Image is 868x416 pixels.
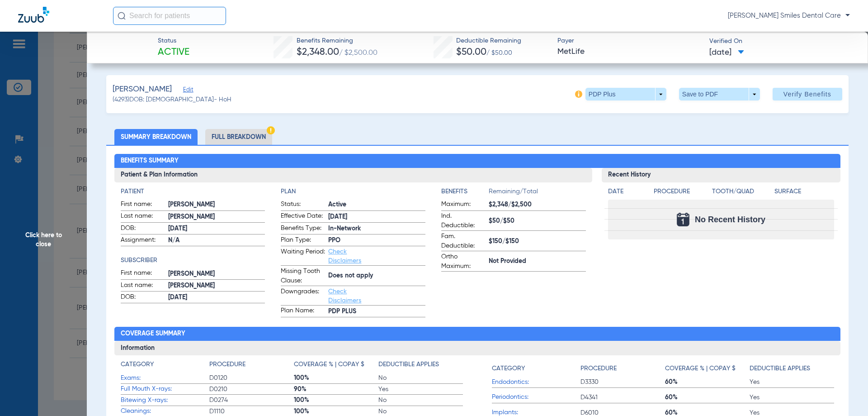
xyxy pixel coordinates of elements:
span: 100% [294,373,378,383]
span: (4293) DOB: [DEMOGRAPHIC_DATA] - HoH [113,95,231,105]
span: No [378,396,463,405]
h2: Coverage Summary [114,327,841,341]
span: Cleanings: [121,406,209,416]
h3: Recent History [602,168,841,182]
span: / $50.00 [486,50,512,56]
h4: Coverage % | Copay $ [665,364,736,373]
span: First name: [121,200,165,210]
span: [PERSON_NAME] [168,269,265,279]
img: Zuub Logo [18,7,49,23]
span: Maximum: [441,200,486,210]
span: 90% [294,385,378,394]
h2: Benefits Summary [114,154,841,168]
span: Benefits Remaining [297,36,377,46]
h4: Patient [121,187,265,196]
span: Yes [750,393,834,402]
span: Missing Tooth Clause: [281,267,325,286]
span: Fam. Deductible: [441,232,486,251]
span: Bitewing X-rays: [121,396,209,405]
span: Verify Benefits [783,91,831,98]
h4: Subscriber [121,256,265,265]
h4: Procedure [580,364,617,373]
span: Remaining/Total [489,187,586,200]
span: [DATE] [709,47,744,58]
button: Save to PDF [679,88,760,100]
span: $50/$50 [489,216,586,226]
span: Waiting Period: [281,247,325,265]
img: Calendar [677,213,689,226]
span: [PERSON_NAME] [168,281,265,291]
h4: Procedure [654,187,709,196]
app-breakdown-title: Coverage % | Copay $ [665,360,750,377]
span: Full Mouth X-rays: [121,384,209,394]
iframe: Chat Widget [823,373,868,416]
span: D0210 [209,385,294,394]
span: [DATE] [328,212,425,222]
h4: Procedure [209,360,245,369]
span: Plan Type: [281,235,325,246]
h4: Benefits [441,187,489,196]
app-breakdown-title: Tooth/Quad [712,187,772,200]
span: Effective Date: [281,211,325,222]
span: Payer [557,36,702,46]
app-breakdown-title: Procedure [580,360,665,377]
span: Last name: [121,281,165,292]
span: No [378,373,463,383]
h4: Deductible Applies [750,364,810,373]
span: [DATE] [168,224,265,234]
a: Check Disclaimers [328,288,361,304]
h4: Deductible Applies [378,360,439,369]
span: DOB: [121,292,165,303]
span: D3330 [580,378,665,387]
span: Status: [281,200,325,210]
span: [DATE] [168,293,265,302]
span: Active [158,46,189,59]
span: Endodontics: [492,378,580,387]
span: Periodontics: [492,392,580,402]
app-breakdown-title: Procedure [654,187,709,200]
span: $150/$150 [489,237,586,246]
span: [PERSON_NAME] Smiles Dental Care [728,11,850,20]
li: Summary Breakdown [114,129,198,145]
h4: Plan [281,187,425,196]
span: 60% [665,393,750,402]
span: 100% [294,396,378,405]
span: DOB: [121,224,165,234]
app-breakdown-title: Date [608,187,646,200]
app-breakdown-title: Procedure [209,360,294,373]
app-breakdown-title: Category [492,360,580,377]
span: $2,348/$2,500 [489,200,586,210]
span: Not Provided [489,257,586,266]
span: N/A [168,236,265,245]
span: Yes [750,378,834,387]
li: Full Breakdown [205,129,272,145]
span: D4341 [580,393,665,402]
img: Search Icon [118,12,126,20]
span: Assignment: [121,235,165,246]
app-breakdown-title: Coverage % | Copay $ [294,360,378,373]
span: Edit [183,86,191,95]
span: [PERSON_NAME] [113,84,172,95]
app-breakdown-title: Surface [774,187,834,200]
span: PDP PLUS [328,307,425,316]
span: No Recent History [695,215,765,224]
span: Ortho Maximum: [441,252,486,271]
a: Check Disclaimers [328,249,361,264]
span: D0120 [209,373,294,383]
span: Status [158,36,189,46]
h4: Tooth/Quad [712,187,772,196]
span: / $2,500.00 [339,49,377,57]
span: Active [328,200,425,210]
span: Verified On [709,37,854,46]
span: $50.00 [456,48,486,57]
span: Ind. Deductible: [441,211,486,230]
h3: Information [114,341,841,355]
app-breakdown-title: Benefits [441,187,489,200]
app-breakdown-title: Category [121,360,209,373]
span: 100% [294,407,378,416]
app-breakdown-title: Deductible Applies [750,360,834,377]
